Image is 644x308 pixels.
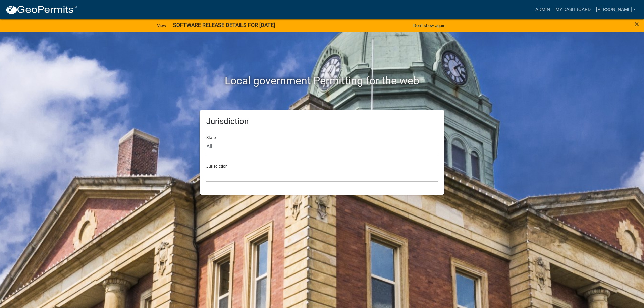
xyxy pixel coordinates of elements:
button: Don't show again [411,20,448,31]
a: View [154,20,169,31]
h2: Local government Permitting for the web [136,74,508,87]
strong: SOFTWARE RELEASE DETAILS FOR [DATE] [173,22,275,28]
button: Close [635,20,639,28]
a: My Dashboard [553,3,593,16]
span: × [635,19,639,29]
a: [PERSON_NAME] [593,3,639,16]
a: Admin [533,3,553,16]
h5: Jurisdiction [206,117,438,126]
